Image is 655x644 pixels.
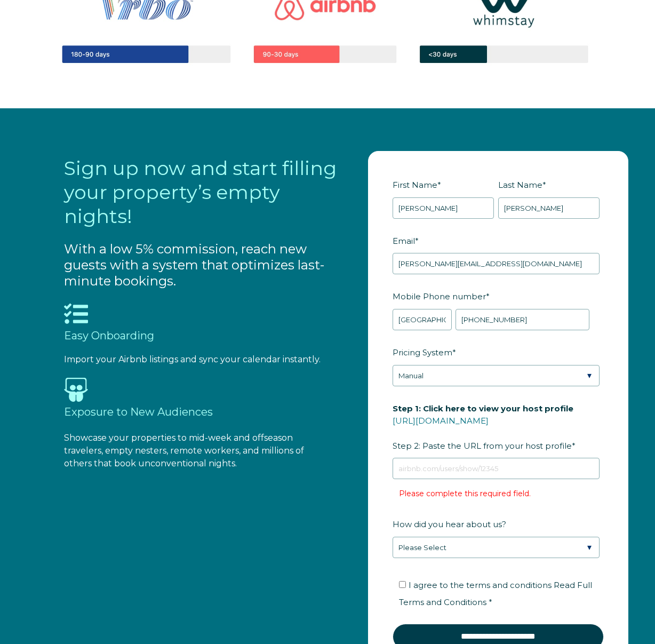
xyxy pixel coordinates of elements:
[64,241,324,289] span: With a low 5% commission, reach new guests with a system that optimizes last-minute bookings.
[393,458,600,479] input: airbnb.com/users/show/12345
[393,416,489,426] a: [URL][DOMAIN_NAME]
[393,233,415,249] span: Email
[393,400,573,417] span: Step 1: Click here to view your host profile
[64,329,154,342] span: Easy Onboarding
[64,406,213,418] span: Exposure to New Audiences
[393,400,573,454] span: Step 2: Paste the URL from your host profile
[64,433,304,468] span: Showcase your properties to mid-week and offseason travelers, empty nesters, remote workers, and ...
[399,489,531,498] label: Please complete this required field.
[393,344,452,361] span: Pricing System
[399,580,593,607] span: I agree to the terms and conditions
[64,354,321,364] span: Import your Airbnb listings and sync your calendar instantly.
[393,288,486,305] span: Mobile Phone number
[399,581,406,588] input: I agree to the terms and conditions Read Full Terms and Conditions *
[498,177,542,193] span: Last Name
[64,156,337,228] span: Sign up now and start filling your property’s empty nights!
[393,516,506,532] span: How did you hear about us?
[393,177,437,193] span: First Name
